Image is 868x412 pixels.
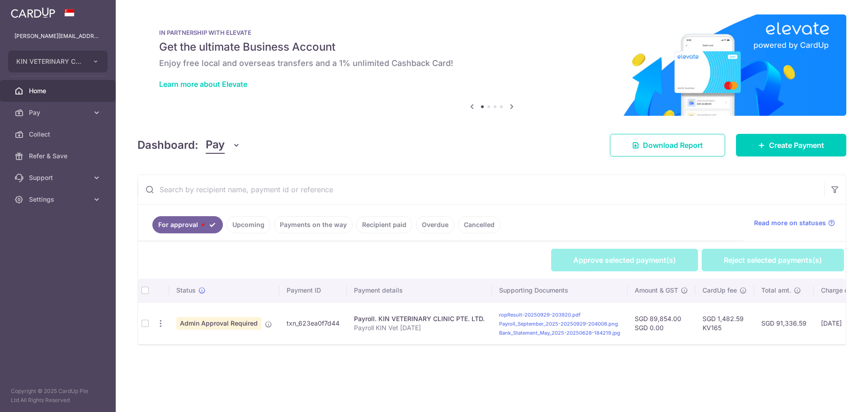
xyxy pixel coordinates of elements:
a: Bank_Statement_May_2025-20250628-184219.jpg [499,330,620,336]
p: [PERSON_NAME][EMAIL_ADDRESS][DOMAIN_NAME] [14,32,101,41]
p: Payroll KIN Vet [DATE] [354,323,485,332]
a: Create Payment [736,134,846,156]
span: Create Payment [769,140,824,151]
span: Download Report [643,140,703,151]
td: txn_623ea0f7d44 [279,302,347,344]
span: Refer & Save [29,152,89,161]
td: SGD 89,854.00 SGD 0.00 [627,302,695,344]
span: Total amt. [761,286,791,295]
p: IN PARTNERSHIP WITH ELEVATE [159,29,825,36]
img: CardUp [11,7,55,18]
span: Pay [206,137,225,154]
a: Payroll_September_2025-20250929-204008.png [499,321,618,327]
div: Payroll. KIN VETERINARY CLINIC PTE. LTD. [354,314,485,323]
a: Payments on the way [274,216,353,233]
button: KIN VETERINARY CLINIC PTE. LTD. [8,51,108,72]
th: Supporting Documents [492,279,627,302]
th: Payment ID [279,279,347,302]
h5: Get the ultimate Business Account [159,40,825,54]
td: SGD 1,482.59 KV165 [695,302,754,344]
a: Download Report [610,134,725,156]
a: Read more on statuses [754,218,835,227]
span: KIN VETERINARY CLINIC PTE. LTD. [16,57,83,66]
span: CardUp fee [703,286,737,295]
span: Collect [29,130,89,139]
span: Support [29,173,89,182]
a: Overdue [416,216,454,233]
span: Status [176,286,196,295]
span: Pay [29,108,89,117]
input: Search by recipient name, payment id or reference [138,175,824,204]
a: Learn more about Elevate [159,80,247,89]
span: Home [29,86,89,95]
span: Settings [29,195,89,204]
a: For approval [152,216,223,233]
h4: Dashboard: [137,137,198,153]
a: Cancelled [458,216,500,233]
img: Renovation banner [137,14,846,116]
th: Payment details [347,279,492,302]
a: ropResult-20250929-203920.pdf [499,312,580,318]
td: SGD 91,336.59 [754,302,814,344]
span: Read more on statuses [754,218,826,227]
a: Upcoming [226,216,270,233]
span: Amount & GST [635,286,678,295]
h6: Enjoy free local and overseas transfers and a 1% unlimited Cashback Card! [159,58,825,69]
span: Admin Approval Required [176,317,261,330]
button: Pay [206,137,241,154]
a: Recipient paid [356,216,412,233]
span: Charge date [821,286,858,295]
